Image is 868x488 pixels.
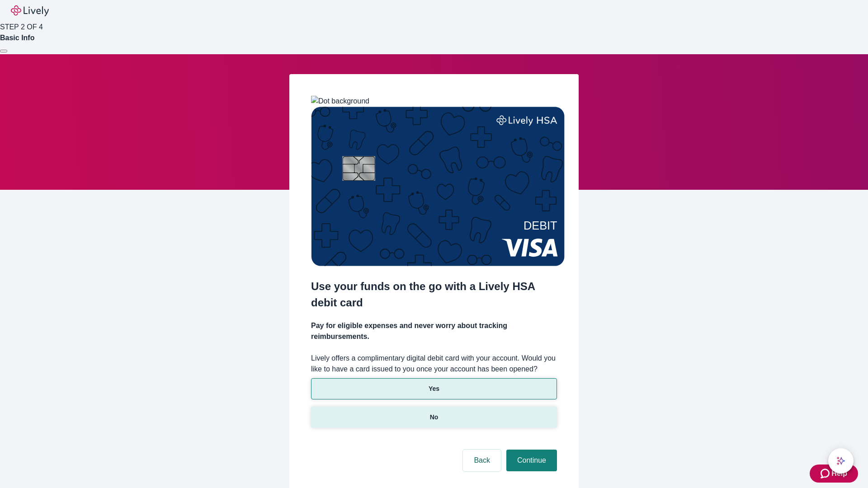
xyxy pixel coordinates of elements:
[430,413,439,422] p: No
[463,450,501,471] button: Back
[11,5,49,16] img: Lively
[810,465,858,483] button: Zendesk support iconHelp
[831,468,847,479] span: Help
[311,96,369,107] img: Dot background
[311,407,557,428] button: No
[311,320,557,342] h4: Pay for eligible expenses and never worry about tracking reimbursements.
[836,456,845,465] svg: Lively AI Assistant
[828,448,854,474] button: chat
[311,107,565,266] img: Debit card
[311,278,557,311] h2: Use your funds on the go with a Lively HSA debit card
[821,468,831,479] svg: Zendesk support icon
[429,384,439,394] p: Yes
[506,450,557,471] button: Continue
[311,353,557,375] label: Lively offers a complimentary digital debit card with your account. Would you like to have a card...
[311,378,557,399] button: Yes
